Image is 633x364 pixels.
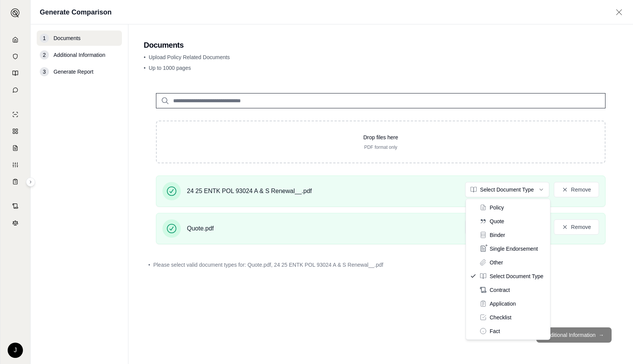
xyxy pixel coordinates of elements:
span: Quote [490,217,504,225]
span: Checklist [490,314,511,321]
span: Contract [490,286,510,294]
span: Binder [490,231,505,239]
span: Policy [490,204,504,211]
span: Single Endorsement [490,245,538,253]
span: Other [490,259,503,266]
span: Fact [490,327,500,335]
span: Select Document Type [490,272,544,280]
span: Application [490,300,516,308]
